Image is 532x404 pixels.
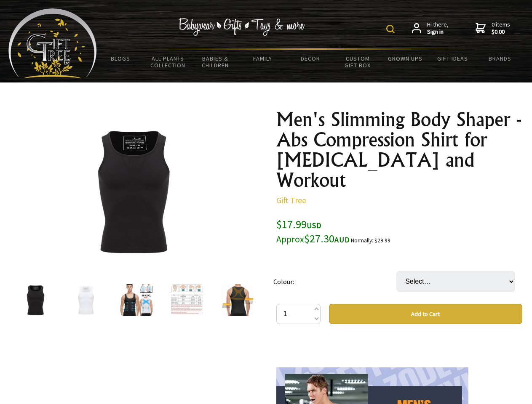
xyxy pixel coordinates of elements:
a: Custom Gift Box [334,50,382,74]
a: 0 items$0.00 [476,21,510,36]
img: Men's Slimming Body Shaper - Abs Compression Shirt for Gynecomastia and Workout [222,284,254,316]
a: BLOGS [97,50,144,67]
a: Gift Ideas [429,50,476,67]
td: Colour: [273,259,396,304]
a: All Plants Collection [144,50,192,74]
a: Brands [476,50,524,67]
a: Family [239,50,287,67]
a: Decor [286,50,334,67]
img: Men's Slimming Body Shaper - Abs Compression Shirt for Gynecomastia and Workout [70,284,102,316]
a: Gift Tree [276,195,306,205]
button: Add to Cart [329,304,522,324]
a: Grown Ups [381,50,429,67]
a: Hi there,Sign in [412,21,449,36]
small: Normally: $29.99 [351,237,390,244]
span: USD [307,221,321,230]
a: Babies & Children [192,50,239,74]
small: Approx [276,234,304,245]
h1: Men's Slimming Body Shaper - Abs Compression Shirt for [MEDICAL_DATA] and Workout [276,109,522,190]
img: Men's Slimming Body Shaper - Abs Compression Shirt for Gynecomastia and Workout [67,126,199,257]
img: Men's Slimming Body Shaper - Abs Compression Shirt for Gynecomastia and Workout [19,284,51,316]
span: AUD [334,235,350,245]
strong: $0.00 [492,28,510,36]
span: $17.99 $27.30 [276,217,350,245]
strong: Sign in [427,28,449,36]
img: Men's Slimming Body Shaper - Abs Compression Shirt for Gynecomastia and Workout [171,284,203,316]
img: Men's Slimming Body Shaper - Abs Compression Shirt for Gynecomastia and Workout [120,284,152,316]
img: product search [386,25,395,33]
img: Babyware - Gifts - Toys and more... [8,8,97,78]
span: 0 items [492,21,510,36]
img: Babywear - Gifts - Toys & more [179,18,305,36]
span: Hi there, [427,21,449,36]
